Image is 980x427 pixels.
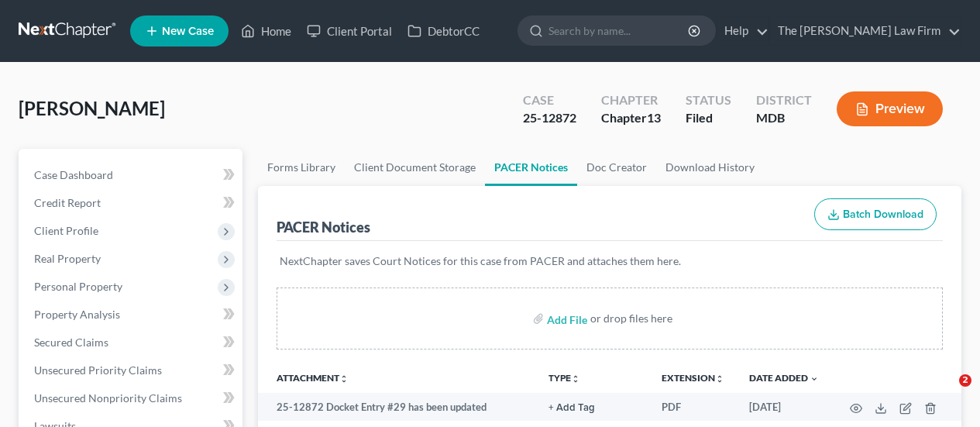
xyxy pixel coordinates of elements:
[662,372,724,384] a: Extensionunfold_more
[656,149,764,186] a: Download History
[34,308,120,321] span: Property Analysis
[686,109,731,127] div: Filed
[647,110,661,125] span: 13
[686,91,731,109] div: Status
[523,109,576,127] div: 25-12872
[577,149,656,186] a: Doc Creator
[959,374,971,387] span: 2
[19,97,165,119] span: [PERSON_NAME]
[571,374,580,384] i: unfold_more
[299,17,400,45] a: Client Portal
[34,280,122,293] span: Personal Property
[756,109,812,127] div: MDB
[523,91,576,109] div: Case
[756,91,812,109] div: District
[22,161,242,189] a: Case Dashboard
[548,16,690,45] input: Search by name...
[601,109,661,127] div: Chapter
[34,391,182,405] span: Unsecured Nonpriority Claims
[22,301,242,329] a: Property Analysis
[485,149,577,186] a: PACER Notices
[649,393,737,421] td: PDF
[590,311,672,326] div: or drop files here
[345,149,485,186] a: Client Document Storage
[843,208,923,221] span: Batch Download
[233,17,299,45] a: Home
[277,372,349,384] a: Attachmentunfold_more
[34,168,113,181] span: Case Dashboard
[810,374,819,384] i: expand_more
[280,253,940,269] p: NextChapter saves Court Notices for this case from PACER and attaches them here.
[258,149,345,186] a: Forms Library
[400,17,487,45] a: DebtorCC
[715,374,724,384] i: unfold_more
[34,224,98,237] span: Client Profile
[548,403,595,413] button: + Add Tag
[548,374,580,384] button: TYPEunfold_more
[548,400,637,415] a: + Add Tag
[814,198,937,231] button: Batch Download
[22,329,242,356] a: Secured Claims
[749,372,819,384] a: Date Added expand_more
[601,91,661,109] div: Chapter
[927,374,965,412] iframe: Intercom live chat
[277,218,370,236] div: PACER Notices
[34,252,101,265] span: Real Property
[770,17,961,45] a: The [PERSON_NAME] Law Firm
[737,393,831,421] td: [DATE]
[34,336,108,349] span: Secured Claims
[22,356,242,384] a: Unsecured Priority Claims
[162,26,214,37] span: New Case
[34,196,101,209] span: Credit Report
[339,374,349,384] i: unfold_more
[258,393,536,421] td: 25-12872 Docket Entry #29 has been updated
[22,189,242,217] a: Credit Report
[837,91,943,126] button: Preview
[34,363,162,377] span: Unsecured Priority Claims
[22,384,242,412] a: Unsecured Nonpriority Claims
[717,17,769,45] a: Help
